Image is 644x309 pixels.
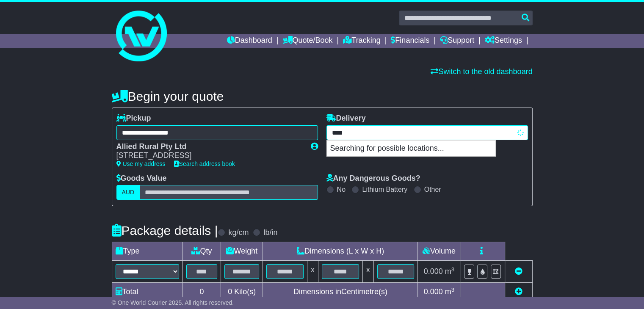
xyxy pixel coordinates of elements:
[221,283,263,301] td: Kilo(s)
[116,174,167,183] label: Goods Value
[445,267,455,276] span: m
[362,185,407,193] label: Lithium Battery
[326,114,366,123] label: Delivery
[174,160,235,167] a: Search address book
[116,160,166,167] a: Use my address
[391,34,429,48] a: Financials
[337,185,345,193] label: No
[112,299,234,306] span: © One World Courier 2025. All rights reserved.
[282,34,332,48] a: Quote/Book
[221,242,263,261] td: Weight
[515,267,522,276] a: Remove this item
[182,242,221,261] td: Qty
[445,287,455,296] span: m
[263,228,277,237] label: lb/in
[263,283,418,301] td: Dimensions in Centimetre(s)
[440,34,474,48] a: Support
[424,287,443,296] span: 0.000
[327,141,495,157] p: Searching for possible locations...
[182,283,221,301] td: 0
[418,242,460,261] td: Volume
[451,287,455,293] sup: 3
[326,125,528,140] typeahead: Please provide city
[263,242,418,261] td: Dimensions (L x W x H)
[362,261,373,283] td: x
[112,242,182,261] td: Type
[431,67,532,76] a: Switch to the old dashboard
[116,142,302,152] div: Allied Rural Pty Ltd
[227,34,272,48] a: Dashboard
[228,287,232,296] span: 0
[228,228,249,237] label: kg/cm
[112,89,533,103] h4: Begin your quote
[116,151,302,160] div: [STREET_ADDRESS]
[112,223,218,237] h4: Package details |
[307,261,318,283] td: x
[515,287,522,296] a: Add new item
[326,174,420,183] label: Any Dangerous Goods?
[343,34,380,48] a: Tracking
[485,34,522,48] a: Settings
[424,267,443,276] span: 0.000
[112,283,182,301] td: Total
[116,114,151,123] label: Pickup
[451,266,455,273] sup: 3
[116,185,140,200] label: AUD
[424,185,441,193] label: Other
